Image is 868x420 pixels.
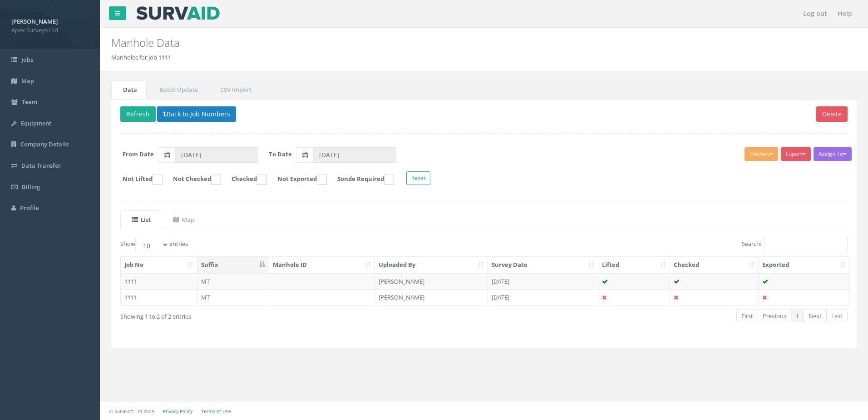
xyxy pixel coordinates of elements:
select: Showentries [135,238,169,251]
a: Terms of Use [201,408,231,415]
li: Manholes for Job 1111 [111,53,171,62]
th: Survey Date: activate to sort column ascending [488,257,598,273]
th: Exported: activate to sort column ascending [759,257,849,273]
a: Last [826,310,848,323]
uib-tab-heading: Map [173,215,194,224]
td: MT [197,289,269,305]
a: [PERSON_NAME] Apex Surveys Ltd [11,15,89,34]
label: Sonde Required [328,175,394,185]
th: Checked: activate to sort column ascending [670,257,759,273]
td: MT [197,273,269,290]
uib-tab-heading: List [132,215,151,224]
span: Data Transfer [21,161,61,170]
span: Company Details [20,140,69,148]
label: Not Checked [164,175,221,185]
a: List [120,210,160,229]
input: Search: [764,238,848,251]
label: Not Exported [268,175,327,185]
th: Suffix: activate to sort column descending [197,257,269,273]
td: 1111 [121,289,197,305]
strong: [PERSON_NAME] [11,17,58,25]
label: Search: [742,238,848,251]
h2: Manhole Data [111,37,730,49]
a: Map [161,210,204,229]
a: Batch Update [148,80,207,99]
button: Preview [745,147,778,161]
a: Next [804,310,827,323]
button: Delete [816,106,848,122]
a: First [736,310,758,323]
span: Profile [20,204,39,212]
a: CSV Import [208,80,261,99]
a: Privacy Policy [163,408,192,415]
a: Data [111,80,147,99]
td: [DATE] [488,289,598,305]
label: Checked [222,175,267,185]
span: Apex Surveys Ltd [11,26,89,35]
th: Uploaded By: activate to sort column ascending [375,257,488,273]
a: 1 [791,310,804,323]
button: Back to Job Numbers [157,106,236,122]
a: Previous [758,310,791,323]
th: Lifted: activate to sort column ascending [598,257,671,273]
td: [DATE] [488,273,598,290]
th: Job No: activate to sort column ascending [121,257,197,273]
span: Billing [22,183,40,191]
th: Manhole ID: activate to sort column ascending [269,257,375,273]
input: From Date [175,147,258,163]
label: From Date [123,150,154,159]
button: Refresh [120,106,156,122]
label: Show entries [120,238,188,251]
button: Reset [406,171,430,185]
label: To Date [269,150,292,159]
span: Equipment [21,119,51,127]
input: To Date [313,147,396,163]
small: © Kullasoft Ltd 2025 [109,408,154,415]
button: Export [781,147,811,161]
span: Map [21,77,34,85]
td: [PERSON_NAME] [375,289,488,305]
iframe: Intercom live chat [837,389,859,411]
td: 1111 [121,273,197,290]
div: Showing 1 to 2 of 2 entries [120,309,415,321]
span: Jobs [21,55,33,64]
td: [PERSON_NAME] [375,273,488,290]
label: Not Lifted [113,175,163,185]
button: Assign To [814,147,852,161]
span: Team [22,98,37,106]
